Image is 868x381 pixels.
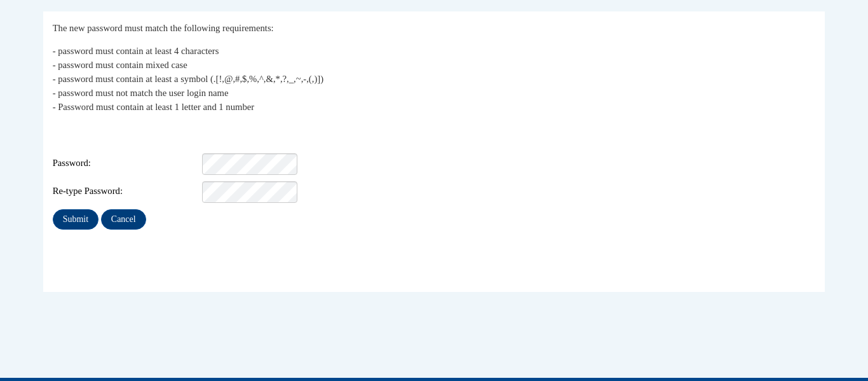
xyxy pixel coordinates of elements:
[101,209,146,230] input: Cancel
[53,46,323,112] span: - password must contain at least 4 characters - password must contain mixed case - password must ...
[53,156,200,170] span: Password:
[53,209,98,230] input: Submit
[53,184,200,198] span: Re-type Password:
[53,23,274,33] span: The new password must match the following requirements:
